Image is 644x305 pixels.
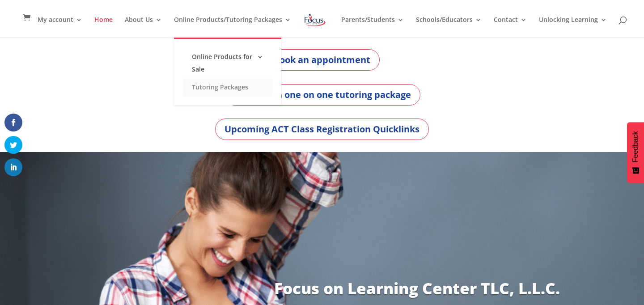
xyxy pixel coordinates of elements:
a: Online Products/Tutoring Packages [174,17,291,38]
a: Purchase a one on one tutoring package [224,84,420,106]
img: Focus on Learning [303,12,326,28]
a: My account [38,17,82,38]
a: About Us [125,17,162,38]
a: Parents/Students [341,17,404,38]
a: Schools/Educators [416,17,482,38]
a: Online Products for Sale [183,48,272,78]
a: Book an appointment [264,49,380,71]
a: Upcoming ACT Class Registration Quicklinks [215,119,429,140]
a: Unlocking Learning [539,17,607,38]
a: Focus on Learning Center TLC, L.L.C. [274,278,560,299]
button: Feedback - Show survey [627,122,644,183]
span: Feedback [631,131,640,162]
a: Home [94,17,113,38]
a: Contact [494,17,527,38]
a: Tutoring Packages [183,78,272,96]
